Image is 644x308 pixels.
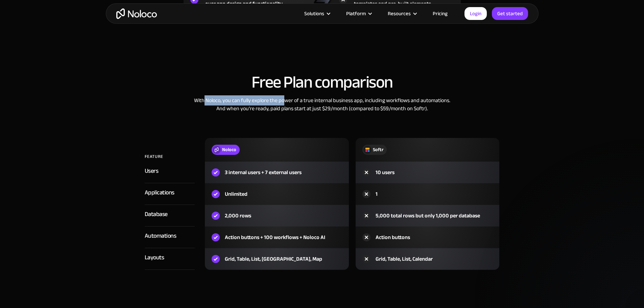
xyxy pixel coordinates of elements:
[376,190,378,198] div: 1
[145,188,174,198] div: Applications
[376,233,410,241] div: Action buttons
[373,146,383,153] div: Softr
[296,9,338,18] div: Solutions
[225,190,247,198] div: Unlimited
[225,168,302,176] div: 3 internal users + 7 external users
[145,151,163,162] div: FEATURE
[424,9,456,18] a: Pricing
[376,212,480,220] div: 5,000 total rows but only 1,000 per database
[113,96,532,113] div: With Noloco, you can fully explore the power of a true internal business app, including workflows...
[464,7,487,20] a: Login
[346,9,366,18] div: Platform
[145,253,164,263] div: Layouts
[379,9,424,18] div: Resources
[225,212,251,220] div: 2,000 rows
[145,166,159,176] div: Users
[376,255,433,263] div: Grid, Table, List, Calendar
[225,255,322,263] div: Grid, Table, List, [GEOGRAPHIC_DATA], Map
[338,9,379,18] div: Platform
[145,231,176,241] div: Automations
[113,73,532,91] h2: Free Plan comparison
[225,233,325,241] div: Action buttons + 100 workflows + Noloco AI
[222,146,236,153] div: Noloco
[388,9,411,18] div: Resources
[376,168,395,176] div: 10 users
[116,8,157,19] a: home
[304,9,324,18] div: Solutions
[145,209,168,219] div: Database
[492,7,528,20] a: Get started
